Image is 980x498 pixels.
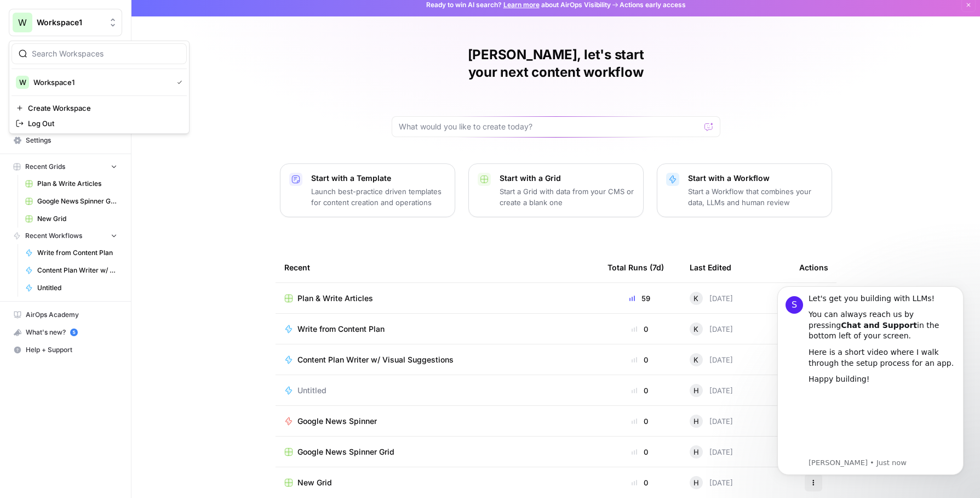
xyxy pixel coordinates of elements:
button: What's new? 5 [9,324,122,341]
div: 0 [608,324,672,335]
a: AirOps Academy [9,306,122,324]
iframe: Intercom notifications message [761,270,980,493]
span: H [694,446,699,457]
button: Start with a GridStart a Grid with data from your CMS or create a blank one [468,163,644,217]
span: Google News Spinner Grid [37,196,117,206]
a: Google News Spinner Grid [284,446,590,457]
input: Search Workspaces [32,48,180,59]
span: Plan & Write Articles [37,179,117,189]
button: Workspace: Workspace1 [9,9,122,36]
a: New Grid [20,210,122,228]
span: Write from Content Plan [37,248,117,258]
span: Recent Grids [25,162,65,172]
button: Start with a WorkflowStart a Workflow that combines your data, LLMs and human review [657,163,832,217]
div: Recent [284,252,590,282]
div: [DATE] [690,322,733,336]
h1: [PERSON_NAME], let's start your next content workflow [392,46,720,81]
span: Create Workspace [28,103,178,114]
span: Recent Workflows [25,231,82,241]
p: Start with a Template [311,173,446,184]
div: 0 [608,477,672,488]
span: Untitled [297,385,326,396]
span: H [694,477,699,488]
a: Google News Spinner Grid [20,193,122,210]
span: W [19,77,26,88]
a: Write from Content Plan [284,324,590,335]
span: Content Plan Writer w/ Visual Suggestions [297,354,454,365]
span: AirOps Academy [26,310,117,320]
a: Untitled [20,279,122,297]
iframe: youtube [48,121,194,186]
div: 0 [608,385,672,396]
span: Workspace1 [33,77,168,88]
span: Google News Spinner Grid [297,446,394,457]
a: 5 [70,329,78,336]
div: [DATE] [690,445,733,459]
span: Write from Content Plan [297,324,385,335]
div: [DATE] [690,384,733,397]
a: New Grid [284,477,590,488]
span: H [694,385,699,396]
div: What's new? [9,324,122,341]
div: [DATE] [690,476,733,489]
a: Plan & Write Articles [284,293,590,304]
a: Log Out [12,116,187,131]
div: [DATE] [690,292,733,305]
span: Plan & Write Articles [297,293,373,304]
span: Settings [26,135,117,145]
span: Help + Support [26,345,117,355]
span: K [694,293,698,304]
div: 0 [608,416,672,427]
div: Actions [799,252,828,282]
a: Content Plan Writer w/ Visual Suggestions [284,354,590,365]
span: Workspace1 [37,17,103,28]
span: Untitled [37,283,117,293]
p: Start a Grid with data from your CMS or create a blank one [500,186,634,208]
a: Create Workspace [12,100,187,116]
span: Content Plan Writer w/ Visual Suggestions [37,265,117,275]
p: Start with a Grid [500,173,634,184]
div: [DATE] [690,415,733,428]
div: [DATE] [690,353,733,366]
a: Write from Content Plan [20,244,122,262]
button: Recent Workflows [9,228,122,244]
a: Plan & Write Articles [20,175,122,193]
span: New Grid [37,214,117,224]
span: K [694,324,698,335]
span: W [18,16,27,29]
input: What would you like to create today? [399,121,700,132]
span: K [694,354,698,365]
a: Google News Spinner [284,416,590,427]
p: Launch best-practice driven templates for content creation and operations [311,186,446,208]
a: Untitled [284,385,590,396]
a: Content Plan Writer w/ Visual Suggestions [20,262,122,279]
p: Start a Workflow that combines your data, LLMs and human review [688,186,823,208]
div: Workspace: Workspace1 [9,41,190,134]
span: Google News Spinner [297,416,377,427]
text: 5 [72,330,75,335]
span: Log Out [28,118,178,129]
a: Settings [9,132,122,149]
div: 0 [608,446,672,457]
div: Last Edited [690,252,731,282]
div: Total Runs (7d) [608,252,664,282]
button: Start with a TemplateLaunch best-practice driven templates for content creation and operations [280,163,455,217]
button: Help + Support [9,341,122,359]
p: Message from Steven, sent Just now [48,188,194,198]
div: 59 [608,293,672,304]
a: Learn more [503,1,540,9]
span: H [694,416,699,427]
p: Start with a Workflow [688,173,823,184]
div: 0 [608,354,672,365]
span: New Grid [297,477,332,488]
button: Recent Grids [9,159,122,175]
